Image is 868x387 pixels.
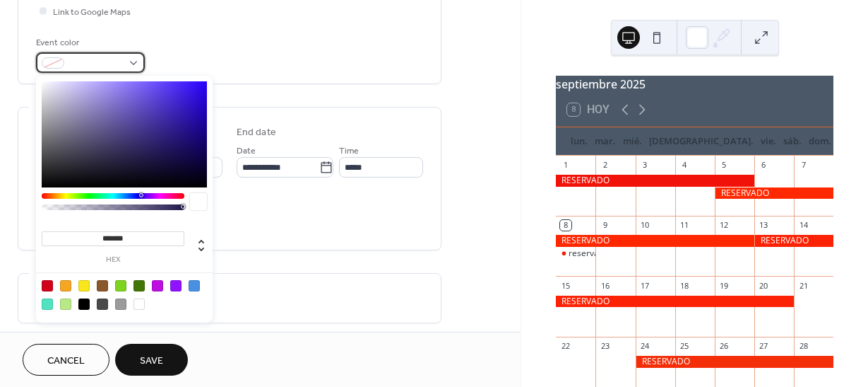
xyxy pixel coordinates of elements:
div: #000000 [78,299,90,310]
div: #9B9B9B [115,299,126,310]
div: RESERVADO [715,187,833,200]
span: Date [237,144,256,158]
div: 26 [719,341,730,352]
div: 19 [719,280,730,291]
div: 25 [679,341,690,352]
div: Event color [36,35,142,50]
div: RESERVADO [556,296,793,308]
div: 1 [560,160,571,171]
span: Time [339,144,359,158]
div: #F8E71C [78,280,90,291]
div: #4A90E2 [189,280,200,291]
div: #D0021B [42,280,53,291]
div: 14 [798,220,809,231]
div: 12 [719,220,730,231]
div: mar. [591,127,619,156]
button: Save [115,344,188,376]
div: 22 [560,341,571,352]
div: 7 [798,160,809,171]
div: 2 [600,160,610,171]
div: 17 [640,280,650,291]
div: 10 [640,220,650,231]
div: #F5A623 [60,280,71,291]
div: #7ED321 [115,280,126,291]
div: RESERVADO [754,235,833,247]
div: sáb. [780,127,805,156]
span: Cancel [47,354,85,369]
div: #FFFFFF [133,299,145,310]
div: #50E3C2 [42,299,53,310]
div: 8 [560,220,571,231]
div: 18 [679,280,690,291]
div: 15 [560,280,571,291]
div: RESERVADO [556,175,754,187]
div: dom. [805,127,835,156]
div: RESERVADO [556,235,754,247]
div: #417505 [133,280,145,291]
div: vie. [757,127,780,156]
div: reservado [569,248,609,260]
div: 5 [719,160,730,171]
div: 11 [679,220,690,231]
div: 24 [640,341,650,352]
label: hex [42,256,184,264]
span: Link to Google Maps [53,5,131,20]
div: #8B572A [97,280,108,291]
div: 16 [600,280,610,291]
div: 27 [759,341,769,352]
div: 28 [798,341,809,352]
div: #9013FE [170,280,182,291]
div: reservado [556,248,595,260]
div: lun. [567,127,591,156]
div: 4 [679,160,690,171]
div: End date [237,125,276,140]
div: mié. [619,127,646,156]
div: #B8E986 [60,299,71,310]
span: Save [140,354,163,369]
div: RESERVADO [636,356,833,368]
button: Cancel [23,344,109,376]
div: #4A4A4A [97,299,108,310]
div: 21 [798,280,809,291]
div: septiembre 2025 [556,76,833,93]
div: [DEMOGRAPHIC_DATA]. [646,127,757,156]
div: 20 [759,280,769,291]
div: 9 [600,220,610,231]
div: 13 [759,220,769,231]
div: 23 [600,341,610,352]
div: 3 [640,160,650,171]
div: 6 [759,160,769,171]
div: #BD10E0 [152,280,163,291]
